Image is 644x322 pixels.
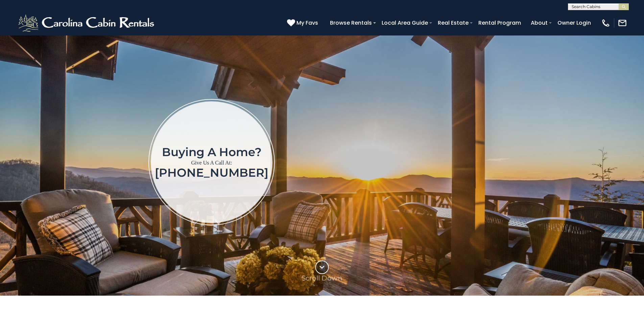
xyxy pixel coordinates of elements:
a: Owner Login [554,17,594,29]
iframe: New Contact Form [384,71,604,253]
p: Give Us A Call At: [155,158,268,168]
a: [PHONE_NUMBER] [155,166,268,180]
img: phone-regular-white.png [601,18,611,28]
h1: Buying a home? [155,146,268,158]
a: Local Area Guide [378,17,431,29]
img: White-1-2.png [17,13,157,33]
a: Browse Rentals [327,17,375,29]
a: Rental Program [475,17,524,29]
a: About [527,17,551,29]
p: Scroll Down [302,274,342,282]
a: My Favs [287,19,320,27]
img: mail-regular-white.png [618,18,627,28]
span: My Favs [296,19,318,27]
a: Real Estate [434,17,472,29]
